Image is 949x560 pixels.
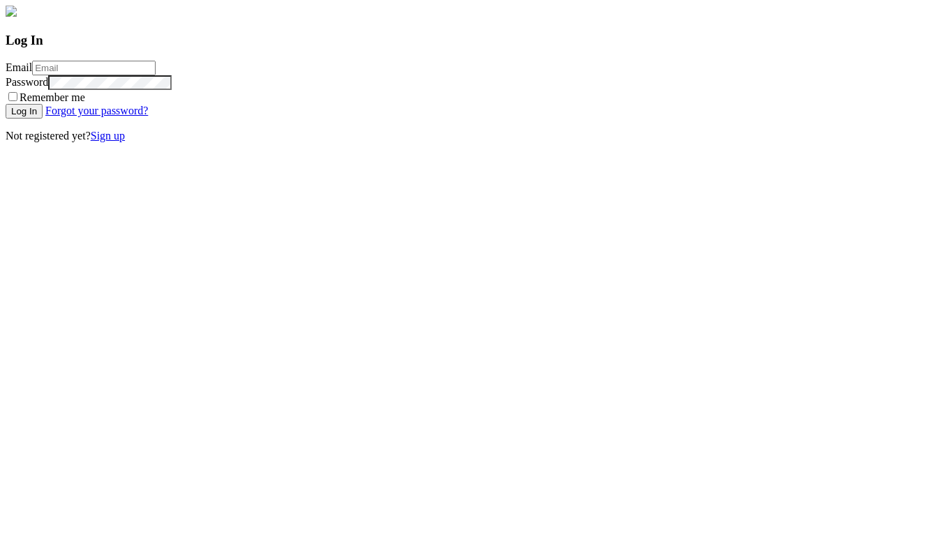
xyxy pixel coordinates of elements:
label: Email [6,61,32,73]
input: Email [32,61,156,75]
label: Password [6,76,48,88]
h3: Log In [6,33,943,48]
a: Sign up [91,130,125,142]
img: lumalytics-black-e9b537c871f77d9ce8d3a6940f85695cd68c596e3f819dc492052d1098752254.png [6,6,17,17]
label: Remember me [6,91,85,103]
p: Not registered yet? [6,130,943,142]
a: Forgot your password? [45,105,148,116]
input: Log In [6,104,43,119]
input: Remember me [8,92,17,101]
